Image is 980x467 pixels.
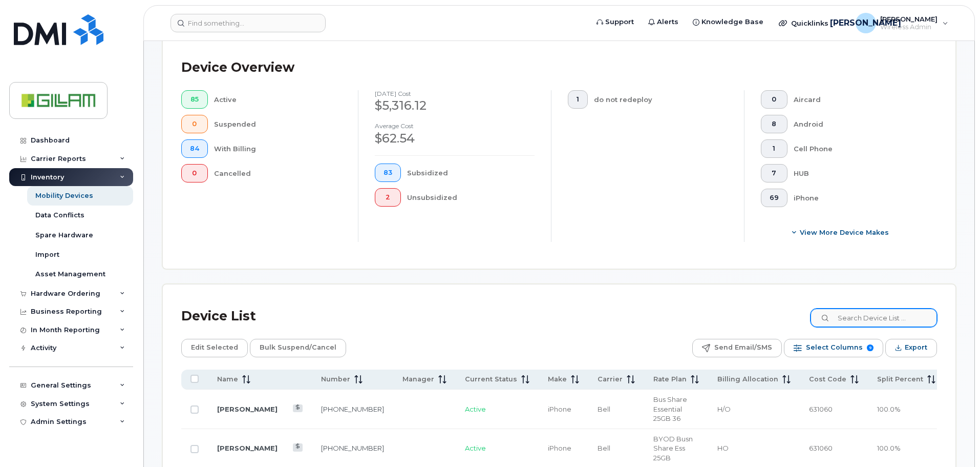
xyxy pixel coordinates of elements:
[214,139,342,158] div: With Billing
[761,90,787,109] button: 0
[657,17,678,27] span: Alerts
[809,405,833,413] span: 631060
[641,12,686,32] a: Alerts
[190,120,199,128] span: 0
[598,444,610,452] span: Bell
[717,444,729,452] span: HO
[293,443,303,451] a: View Last Bill
[770,120,779,128] span: 8
[407,188,535,207] div: Unsubsidized
[250,339,346,357] button: Bulk Suspend/Cancel
[181,339,248,357] button: Edit Selected
[465,405,486,413] span: Active
[880,15,938,23] span: [PERSON_NAME]
[190,169,199,177] span: 0
[375,97,535,114] div: $5,316.12
[770,145,779,153] span: 1
[384,193,392,201] span: 2
[465,375,517,384] span: Current Status
[375,164,401,182] button: 83
[905,340,927,355] span: Export
[384,169,392,177] span: 83
[375,188,401,207] button: 2
[877,444,901,452] span: 100.0%
[214,115,342,133] div: Suspended
[809,444,833,452] span: 631060
[548,375,567,384] span: Make
[770,194,779,202] span: 69
[770,95,779,104] span: 0
[692,339,782,357] button: Send Email/SMS
[402,375,434,384] span: Manager
[214,164,342,182] div: Cancelled
[191,340,238,355] span: Edit Selected
[830,17,901,29] span: [PERSON_NAME]
[171,14,326,32] input: Find something...
[794,90,921,109] div: Aircard
[181,164,208,182] button: 0
[548,444,571,452] span: iPhone
[375,130,535,147] div: $62.54
[321,405,384,413] a: [PHONE_NUMBER]
[598,405,610,413] span: Bell
[181,115,208,133] button: 0
[761,139,787,158] button: 1
[848,13,955,33] div: Julie Oudit
[321,375,350,384] span: Number
[772,13,846,33] div: Quicklinks
[794,115,921,133] div: Android
[568,90,588,109] button: 1
[653,375,687,384] span: Rate Plan
[877,405,901,413] span: 100.0%
[190,95,199,104] span: 85
[190,145,199,153] span: 84
[761,189,787,207] button: 69
[217,444,278,452] a: [PERSON_NAME]
[717,405,731,413] span: H/O
[761,164,787,182] button: 7
[375,90,535,97] h4: [DATE] cost
[761,115,787,133] button: 8
[407,164,535,182] div: Subsidized
[701,17,763,27] span: Knowledge Base
[791,19,828,27] span: Quicklinks
[217,375,238,384] span: Name
[293,404,303,412] a: View Last Bill
[877,375,923,384] span: Split Percent
[806,340,863,355] span: Select Columns
[375,123,535,129] h4: Average cost
[784,339,883,357] button: Select Columns 9
[181,303,256,330] div: Device List
[811,309,937,327] input: Search Device List ...
[605,17,634,27] span: Support
[321,444,384,452] a: [PHONE_NUMBER]
[214,90,342,109] div: Active
[867,344,874,351] span: 9
[800,228,889,237] span: View More Device Makes
[577,95,579,104] span: 1
[548,405,571,413] span: iPhone
[181,90,208,109] button: 85
[885,339,937,357] button: Export
[465,444,486,452] span: Active
[589,12,641,32] a: Support
[181,54,294,81] div: Device Overview
[794,189,921,207] div: iPhone
[880,23,938,31] span: Wireless Admin
[260,340,336,355] span: Bulk Suspend/Cancel
[686,12,771,32] a: Knowledge Base
[217,405,278,413] a: [PERSON_NAME]
[770,169,779,177] span: 7
[594,90,728,109] div: do not redeploy
[794,139,921,158] div: Cell Phone
[809,375,846,384] span: Cost Code
[761,224,921,242] button: View More Device Makes
[653,395,687,422] span: Bus Share Essential 25GB 36
[714,340,772,355] span: Send Email/SMS
[653,435,693,462] span: BYOD Busn Share Ess 25GB
[598,375,623,384] span: Carrier
[717,375,778,384] span: Billing Allocation
[794,164,921,182] div: HUB
[181,139,208,158] button: 84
